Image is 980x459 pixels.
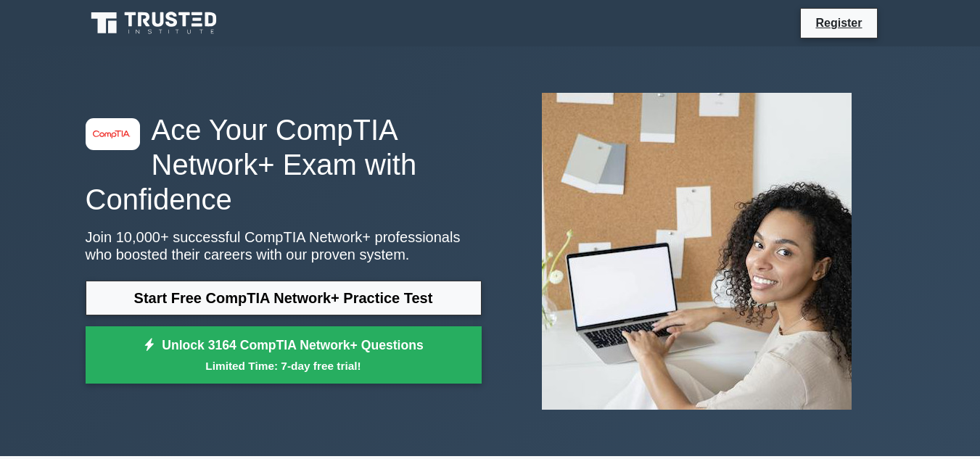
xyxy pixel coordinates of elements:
a: Register [807,14,870,32]
p: Join 10,000+ successful CompTIA Network+ professionals who boosted their careers with our proven ... [86,228,482,263]
small: Limited Time: 7-day free trial! [104,357,464,374]
a: Start Free CompTIA Network+ Practice Test [86,281,482,315]
a: Unlock 3164 CompTIA Network+ QuestionsLimited Time: 7-day free trial! [86,326,482,384]
h1: Ace Your CompTIA Network+ Exam with Confidence [86,112,482,217]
